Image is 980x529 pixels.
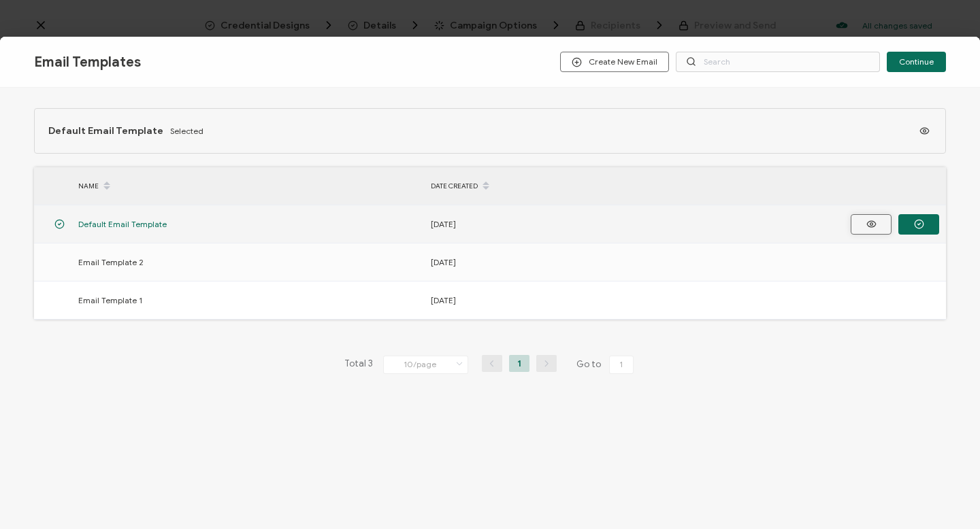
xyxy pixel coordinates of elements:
[424,254,776,270] div: [DATE]
[576,355,636,374] span: Go to
[887,52,946,72] button: Continue
[424,292,776,308] div: [DATE]
[34,54,141,71] span: Email Templates
[676,52,880,72] input: Search
[78,254,144,270] span: Email Template 2
[71,175,424,198] div: NAME
[509,355,529,372] li: 1
[912,464,980,529] iframe: Chat Widget
[48,125,163,137] span: Default Email Template
[899,58,934,66] span: Continue
[78,216,167,232] span: Default Email Template
[170,126,203,136] span: Selected
[560,52,669,72] button: Create New Email
[424,216,776,232] div: [DATE]
[572,57,657,67] span: Create New Email
[383,356,468,374] input: Select
[78,292,142,308] span: Email Template 1
[344,355,373,374] span: Total 3
[424,175,776,198] div: DATE CREATED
